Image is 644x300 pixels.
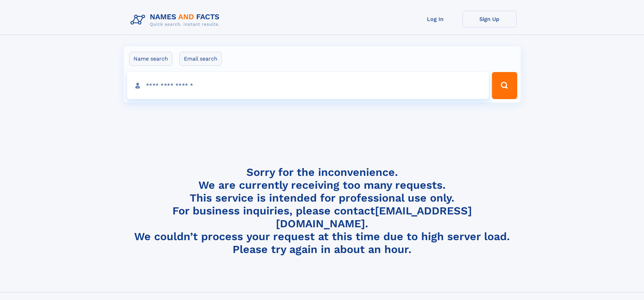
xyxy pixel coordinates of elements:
[180,52,222,66] label: Email search
[276,204,472,230] a: [EMAIL_ADDRESS][DOMAIN_NAME]
[129,52,172,66] label: Name search
[462,11,517,27] a: Sign Up
[408,11,462,27] a: Log In
[492,72,517,99] button: Search Button
[128,166,517,256] h4: Sorry for the inconvenience. We are currently receiving too many requests. This service is intend...
[128,11,225,29] img: Logo Names and Facts
[127,72,489,99] input: search input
